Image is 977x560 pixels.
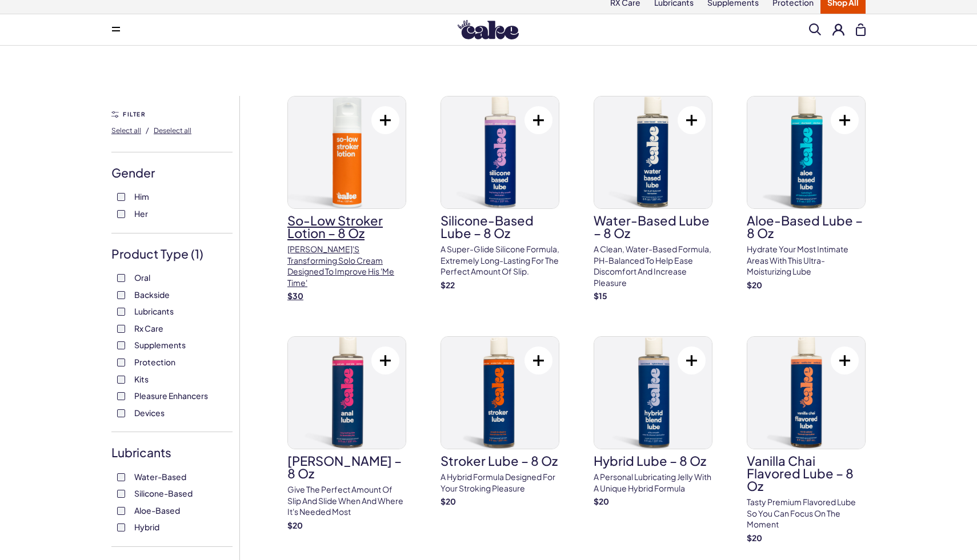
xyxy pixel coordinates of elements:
[134,486,193,501] span: Silicone-Based
[117,358,125,366] input: Protection
[111,121,141,139] button: Select all
[594,214,712,239] h3: Water-Based Lube – 8 oz
[287,484,406,518] p: Give the perfect amount of slip and slide when and where it's needed most
[747,214,866,239] h3: Aloe-Based Lube – 8 oz
[117,392,125,400] input: Pleasure Enhancers
[111,126,141,135] span: Select all
[117,523,125,531] input: Hybrid
[134,321,163,336] span: Rx Care
[134,469,186,484] span: Water-Based
[441,337,559,449] img: Stroker Lube – 8 oz
[117,291,125,299] input: Backside
[441,454,559,467] h3: Stroker Lube – 8 oz
[134,337,186,352] span: Supplements
[747,96,865,208] img: Aloe-Based Lube – 8 oz
[441,244,559,277] p: A super-glide silicone formula, extremely long-lasting for the perfect amount of slip.
[117,473,125,481] input: Water-Based
[134,503,180,518] span: Aloe-Based
[134,304,174,319] span: Lubricants
[287,244,406,288] p: [PERSON_NAME]'s transforming solo cream designed to improve his 'me time'
[441,96,559,291] a: Silicone-Based Lube – 8 ozSilicone-Based Lube – 8 ozA super-glide silicone formula, extremely lon...
[441,496,456,506] strong: $ 20
[117,193,125,201] input: Him
[594,454,712,467] h3: Hybrid Lube – 8 oz
[117,409,125,417] input: Devices
[594,96,712,302] a: Water-Based Lube – 8 ozWater-Based Lube – 8 ozA clean, water-based formula, pH-balanced to help e...
[594,96,712,208] img: Water-Based Lube – 8 oz
[441,472,559,494] p: A hybrid formula designed for your stroking pleasure
[458,20,519,39] img: Hello Cake
[747,336,866,543] a: Vanilla Chai Flavored Lube – 8 ozVanilla Chai Flavored Lube – 8 ozTasty premium flavored lube so ...
[287,520,303,530] strong: $ 20
[747,337,865,449] img: Vanilla Chai Flavored Lube – 8 oz
[134,372,149,386] span: Kits
[441,214,559,239] h3: Silicone-Based Lube – 8 oz
[594,291,607,301] strong: $ 15
[117,274,125,282] input: Oral
[154,126,191,135] span: Deselect all
[747,280,762,290] strong: $ 20
[287,336,406,531] a: Anal Lube – 8 oz[PERSON_NAME] – 8 ozGive the perfect amount of slip and slide when and where it's...
[594,336,712,507] a: Hybrid Lube – 8 ozHybrid Lube – 8 ozA personal lubricating jelly with a unique hybrid formula$20
[594,472,712,494] p: A personal lubricating jelly with a unique hybrid formula
[117,507,125,515] input: Aloe-Based
[134,189,149,204] span: Him
[134,405,165,420] span: Devices
[594,337,712,449] img: Hybrid Lube – 8 oz
[747,244,866,277] p: Hydrate your most intimate areas with this ultra-moisturizing lube
[747,96,866,291] a: Aloe-Based Lube – 8 ozAloe-Based Lube – 8 ozHydrate your most intimate areas with this ultra-mois...
[134,206,148,221] span: Her
[441,96,559,208] img: Silicone-Based Lube – 8 oz
[117,308,125,316] input: Lubricants
[117,210,125,218] input: Her
[287,291,303,301] strong: $ 30
[747,497,866,530] p: Tasty premium flavored lube so you can focus on the moment
[134,388,208,403] span: Pleasure Enhancers
[747,533,762,543] strong: $ 20
[288,96,406,208] img: So-Low Stroker Lotion – 8 oz
[117,376,125,384] input: Kits
[287,214,406,239] h3: So-Low Stroker Lotion – 8 oz
[117,341,125,349] input: Supplements
[134,354,175,369] span: Protection
[134,287,170,302] span: Backside
[134,519,159,534] span: Hybrid
[287,96,406,302] a: So-Low Stroker Lotion – 8 ozSo-Low Stroker Lotion – 8 oz[PERSON_NAME]'s transforming solo cream d...
[594,496,609,506] strong: $ 20
[747,454,866,492] h3: Vanilla Chai Flavored Lube – 8 oz
[117,490,125,498] input: Silicone-Based
[146,125,149,135] span: /
[441,280,455,290] strong: $ 22
[287,454,406,480] h3: [PERSON_NAME] – 8 oz
[441,336,559,507] a: Stroker Lube – 8 ozStroker Lube – 8 ozA hybrid formula designed for your stroking pleasure$20
[288,337,406,449] img: Anal Lube – 8 oz
[154,121,191,139] button: Deselect all
[594,244,712,288] p: A clean, water-based formula, pH-balanced to help ease discomfort and increase pleasure
[117,325,125,333] input: Rx Care
[134,270,150,285] span: Oral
